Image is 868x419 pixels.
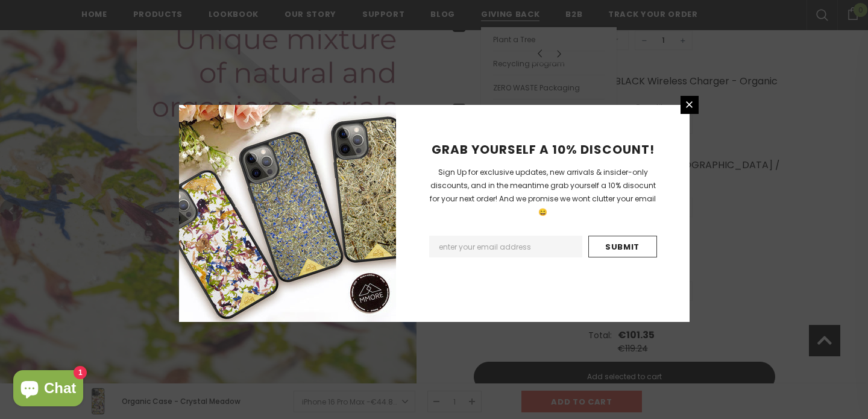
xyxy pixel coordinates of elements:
[681,96,699,114] a: Close
[432,141,655,158] span: GRAB YOURSELF A 10% DISCOUNT!
[588,236,657,257] input: Submit
[429,236,582,257] input: Email Address
[430,167,656,217] span: Sign Up for exclusive updates, new arrivals & insider-only discounts, and in the meantime grab yo...
[10,370,87,409] inbox-online-store-chat: Shopify online store chat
